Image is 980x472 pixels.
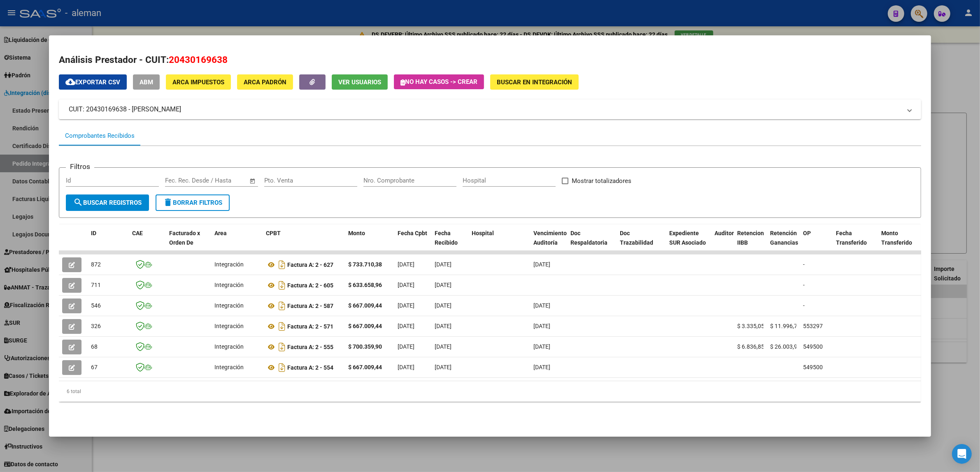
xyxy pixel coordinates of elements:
strong: Factura A: 2 - 571 [287,323,333,330]
button: ARCA Padrón [237,74,293,90]
span: Monto [348,230,365,236]
datatable-header-cell: Vencimiento Auditoría [530,224,567,261]
button: Ver Usuarios [332,74,388,90]
datatable-header-cell: Fecha Transferido [833,224,878,261]
span: Monto Transferido [881,230,912,246]
span: OP [803,230,811,236]
span: Doc Trazabilidad [620,230,653,246]
strong: $ 667.009,44 [348,364,382,370]
datatable-header-cell: Retención Ganancias [767,224,800,261]
i: Descargar documento [277,279,287,292]
span: Borrar Filtros [163,199,222,206]
h2: Análisis Prestador - CUIT: [59,53,921,67]
span: Expediente SUR Asociado [669,230,706,246]
span: 711 [91,282,101,288]
span: 67 [91,364,98,370]
strong: $ 733.710,38 [348,261,382,268]
span: 549500 [803,343,823,350]
span: Exportar CSV [65,79,120,86]
div: Comprobantes Recibidos [65,131,135,141]
span: Retencion IIBB [737,230,764,246]
span: 68 [91,343,98,350]
div: Open Intercom Messenger [952,444,972,464]
span: ARCA Padrón [244,79,286,86]
datatable-header-cell: Fecha Cpbt [394,224,431,261]
span: No hay casos -> Crear [400,78,477,86]
span: - [803,261,805,268]
datatable-header-cell: Doc Respaldatoria [567,224,617,261]
span: Facturado x Orden De [169,230,200,246]
span: Vencimiento Auditoría [533,230,567,246]
datatable-header-cell: Expediente SUR Asociado [666,224,711,261]
span: [DATE] [533,364,550,370]
span: $ 6.836,85 [737,343,764,350]
span: CAE [132,230,143,236]
button: Buscar Registros [66,194,149,211]
mat-icon: cloud_download [65,77,75,87]
datatable-header-cell: CPBT [263,224,345,261]
datatable-header-cell: Facturado x Orden De [166,224,211,261]
span: Integración [214,282,244,288]
datatable-header-cell: Hospital [468,224,530,261]
span: 326 [91,323,101,329]
button: Exportar CSV [59,74,127,90]
datatable-header-cell: Area [211,224,263,261]
span: [DATE] [533,302,550,309]
span: Retención Ganancias [770,230,798,246]
mat-icon: search [73,197,83,207]
strong: Factura A: 2 - 627 [287,261,333,268]
strong: $ 667.009,44 [348,323,382,329]
span: Auditoria [715,230,739,236]
i: Descargar documento [277,361,287,374]
strong: $ 633.658,96 [348,282,382,288]
strong: $ 667.009,44 [348,302,382,309]
strong: Factura A: 2 - 587 [287,303,333,309]
span: Hospital [472,230,494,236]
span: [DATE] [435,364,452,370]
span: [DATE] [533,261,550,268]
span: [DATE] [435,323,452,329]
span: 872 [91,261,101,268]
datatable-header-cell: Doc Trazabilidad [617,224,666,261]
span: Area [214,230,227,236]
span: Integración [214,323,244,329]
span: [DATE] [398,343,414,350]
span: $ 3.335,05 [737,323,764,329]
datatable-header-cell: Fecha Recibido [431,224,468,261]
button: Open calendar [248,176,258,186]
span: [DATE] [435,282,452,288]
span: 546 [91,302,101,309]
div: 6 total [59,381,921,402]
span: Doc Respaldatoria [570,230,608,246]
span: ID [91,230,96,236]
span: - [803,282,805,288]
span: [DATE] [533,343,550,350]
span: [DATE] [398,364,414,370]
span: 20430169638 [169,54,228,65]
datatable-header-cell: Auditoria [711,224,734,261]
i: Descargar documento [277,320,287,333]
span: Fecha Transferido [836,230,867,246]
span: $ 11.996,79 [770,323,801,329]
mat-icon: delete [163,197,173,207]
strong: Factura A: 2 - 605 [287,282,333,289]
mat-panel-title: CUIT: 20430169638 - [PERSON_NAME] [69,104,901,114]
span: [DATE] [533,323,550,329]
span: Buscar en Integración [497,79,572,86]
input: End date [199,177,239,184]
span: Mostrar totalizadores [572,176,631,186]
i: Descargar documento [277,340,287,354]
span: [DATE] [435,343,452,350]
span: [DATE] [398,323,414,329]
span: Fecha Recibido [435,230,458,246]
span: 549500 [803,364,823,370]
span: Ver Usuarios [338,79,381,86]
button: ABM [133,74,160,90]
span: [DATE] [435,261,452,268]
span: Integración [214,364,244,370]
span: 553297 [803,323,823,329]
button: Borrar Filtros [156,194,230,211]
datatable-header-cell: ID [88,224,129,261]
datatable-header-cell: Monto [345,224,394,261]
span: Fecha Cpbt [398,230,427,236]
